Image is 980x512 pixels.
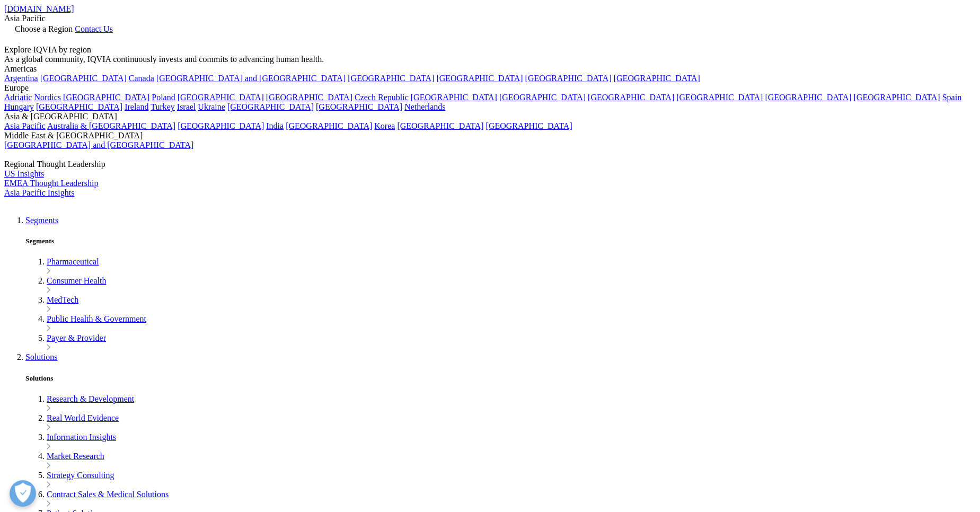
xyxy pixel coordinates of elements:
[47,413,119,422] a: Real World Evidence
[156,74,346,83] a: [GEOGRAPHIC_DATA] and [GEOGRAPHIC_DATA]
[404,102,445,111] a: Netherlands
[4,140,193,149] a: [GEOGRAPHIC_DATA] and [GEOGRAPHIC_DATA]
[4,4,74,13] a: [DOMAIN_NAME]
[588,93,674,102] a: [GEOGRAPHIC_DATA]
[47,394,134,403] a: Research & Development
[374,121,395,130] a: Korea
[4,55,976,64] div: As a global community, IQVIA continuously invests and commits to advancing human health.
[4,160,976,169] div: Regional Thought Leadership
[4,188,74,197] a: Asia Pacific Insights
[47,452,104,461] a: Market Research
[4,74,38,83] a: Argentina
[227,102,314,111] a: [GEOGRAPHIC_DATA]
[47,295,78,304] a: MedTech
[411,93,497,102] a: [GEOGRAPHIC_DATA]
[152,93,175,102] a: Poland
[15,24,73,33] span: Choose a Region
[4,64,976,74] div: Americas
[178,93,264,102] a: [GEOGRAPHIC_DATA]
[47,471,114,480] a: Strategy Consulting
[10,480,36,507] button: Open Preferences
[25,374,976,383] h5: Solutions
[286,121,372,130] a: [GEOGRAPHIC_DATA]
[36,102,122,111] a: [GEOGRAPHIC_DATA]
[942,93,961,102] a: Spain
[25,216,58,225] a: Segments
[486,121,572,130] a: [GEOGRAPHIC_DATA]
[47,432,116,442] a: Information Insights
[266,93,352,102] a: [GEOGRAPHIC_DATA]
[47,314,146,323] a: Public Health & Government
[25,237,976,245] h5: Segments
[614,74,700,83] a: [GEOGRAPHIC_DATA]
[436,74,523,83] a: [GEOGRAPHIC_DATA]
[854,93,940,102] a: [GEOGRAPHIC_DATA]
[34,93,61,102] a: Nordics
[47,333,106,342] a: Payer & Provider
[765,93,851,102] a: [GEOGRAPHIC_DATA]
[4,14,976,23] div: Asia Pacific
[129,74,154,83] a: Canada
[676,93,763,102] a: [GEOGRAPHIC_DATA]
[40,74,127,83] a: [GEOGRAPHIC_DATA]
[4,45,976,55] div: Explore IQVIA by region
[178,121,264,130] a: [GEOGRAPHIC_DATA]
[4,131,976,140] div: Middle East & [GEOGRAPHIC_DATA]
[198,102,225,111] a: Ukraine
[4,179,98,188] a: EMEA Thought Leadership
[75,24,113,33] a: Contact Us
[151,102,175,111] a: Turkey
[4,93,32,102] a: Adriatic
[47,121,175,130] a: Australia & [GEOGRAPHIC_DATA]
[4,121,46,130] a: Asia Pacific
[25,352,57,361] a: Solutions
[499,93,586,102] a: [GEOGRAPHIC_DATA]
[4,102,34,111] a: Hungary
[177,102,196,111] a: Israel
[125,102,148,111] a: Ireland
[316,102,402,111] a: [GEOGRAPHIC_DATA]
[47,490,169,499] a: Contract Sales & Medical Solutions
[63,93,149,102] a: [GEOGRAPHIC_DATA]
[348,74,434,83] a: [GEOGRAPHIC_DATA]
[355,93,409,102] a: Czech Republic
[4,112,976,121] div: Asia & [GEOGRAPHIC_DATA]
[47,257,99,266] a: Pharmaceutical
[47,276,106,285] a: Consumer Health
[397,121,483,130] a: [GEOGRAPHIC_DATA]
[4,169,44,178] a: US Insights
[4,83,976,93] div: Europe
[525,74,612,83] a: [GEOGRAPHIC_DATA]
[266,121,284,130] a: India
